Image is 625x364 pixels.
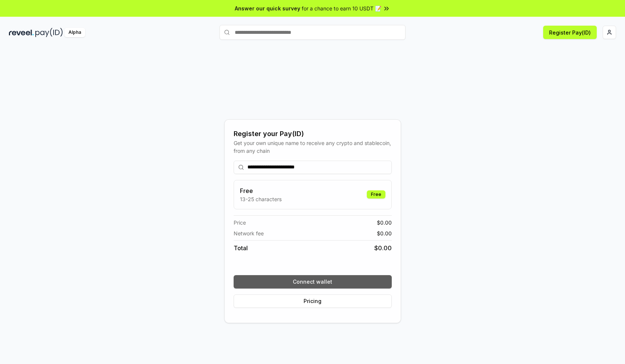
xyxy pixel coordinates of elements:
div: Alpha [64,28,85,37]
span: for a chance to earn 10 USDT 📝 [302,4,381,12]
img: reveel_dark [9,28,34,37]
button: Register Pay(ID) [543,26,597,39]
span: $ 0.00 [377,219,392,226]
p: 13-25 characters [240,195,282,203]
span: $ 0.00 [377,229,392,237]
button: Pricing [234,294,392,308]
button: Connect wallet [234,275,392,289]
div: Register your Pay(ID) [234,129,392,139]
span: Total [234,244,248,252]
span: Price [234,219,246,226]
div: Get your own unique name to receive any crypto and stablecoin, from any chain [234,139,392,155]
img: pay_id [35,28,63,37]
span: Network fee [234,229,264,237]
h3: Free [240,186,282,195]
span: $ 0.00 [374,244,392,252]
div: Free [367,190,385,199]
span: Answer our quick survey [235,4,300,12]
